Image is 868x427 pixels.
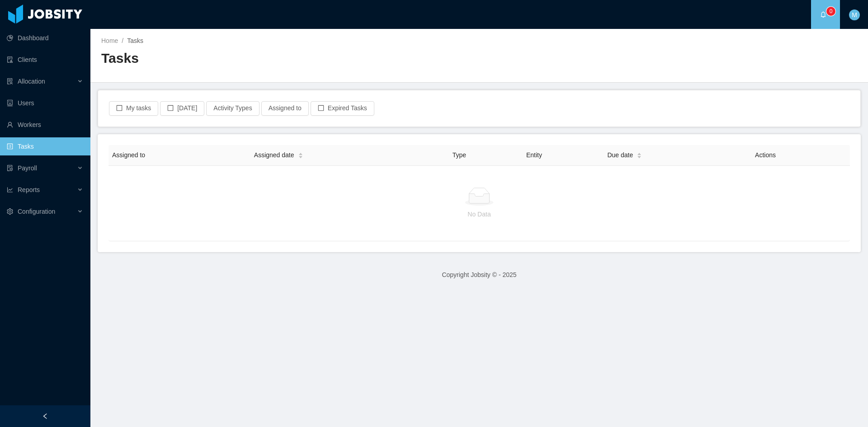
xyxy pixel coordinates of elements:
a: icon: robotUsers [7,94,83,112]
span: Reports [18,186,40,193]
p: No Data [116,209,843,219]
span: Tasks [127,37,143,44]
button: icon: borderMy tasks [109,101,158,116]
footer: Copyright Jobsity © - 2025 [90,259,868,291]
i: icon: caret-up [298,151,303,154]
span: Actions [755,151,776,159]
span: Assigned to [112,151,145,159]
i: icon: line-chart [7,187,13,193]
button: Activity Types [206,101,259,116]
span: M [852,9,857,20]
i: icon: caret-down [298,155,303,158]
span: Allocation [18,78,45,85]
i: icon: setting [7,208,13,215]
button: icon: borderExpired Tasks [311,101,374,116]
i: icon: bell [820,11,826,18]
span: Due date [607,150,633,160]
a: icon: auditClients [7,51,83,69]
span: Configuration [18,208,55,215]
i: icon: file-protect [7,165,13,171]
h2: Tasks [101,49,479,68]
a: icon: userWorkers [7,116,83,134]
sup: 0 [826,7,835,16]
span: Payroll [18,164,37,172]
div: Sort [298,151,303,158]
div: Sort [637,151,642,158]
a: icon: pie-chartDashboard [7,29,83,47]
span: Type [453,151,466,159]
button: icon: border[DATE] [160,101,204,116]
a: Home [101,37,118,44]
span: Assigned date [254,150,294,160]
i: icon: caret-down [637,155,642,158]
i: icon: caret-up [637,151,642,154]
button: Assigned to [261,101,309,116]
i: icon: solution [7,78,13,84]
a: icon: profileTasks [7,137,83,155]
span: / [122,37,123,44]
span: Entity [526,151,542,159]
